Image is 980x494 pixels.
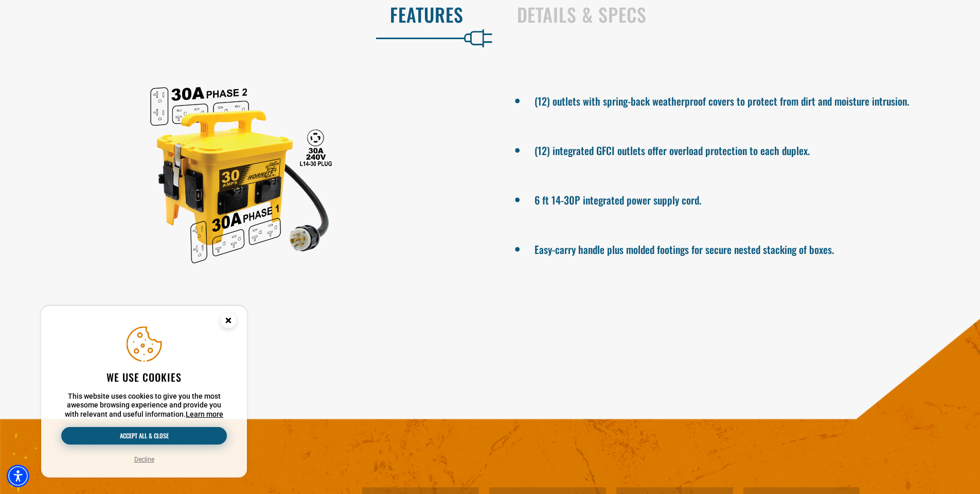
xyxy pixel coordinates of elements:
[41,306,247,478] aside: Cookie Consent
[61,392,227,419] p: This website uses cookies to give you the most awesome browsing experience and provide you with r...
[534,140,945,159] li: (12) integrated GFCI outlets offer overload protection to each duplex.
[210,306,247,338] button: Close this option
[534,190,945,208] li: 6 ft 14-30P integrated power supply cord.
[7,465,29,487] div: Accessibility Menu
[534,91,945,109] li: (12) outlets with spring-back weatherproof covers to protect from dirt and moisture intrusion.
[186,410,223,418] a: This website uses cookies to give you the most awesome browsing experience and provide you with r...
[131,454,157,465] button: Decline
[22,4,464,25] h2: Features
[61,427,227,445] button: Accept all & close
[61,370,227,384] h2: We use cookies
[534,239,945,258] li: Easy-carry handle plus molded footings for secure nested stacking of boxes.
[517,4,959,25] h2: Details & Specs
